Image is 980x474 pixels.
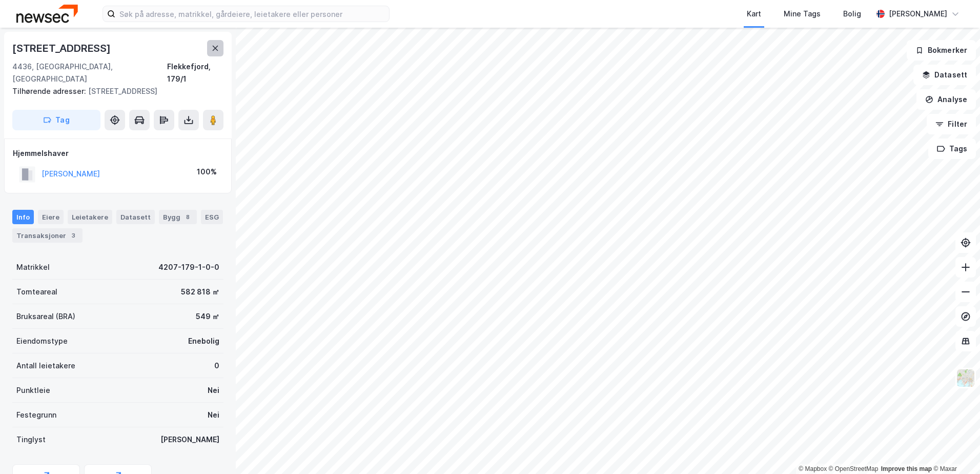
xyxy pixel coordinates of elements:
button: Tag [12,110,100,130]
div: Nei [208,384,219,397]
div: 4207-179-1-0-0 [158,261,219,273]
div: Mine Tags [784,8,821,20]
div: [STREET_ADDRESS] [12,40,113,56]
div: Punktleie [16,384,50,397]
div: Enebolig [188,335,219,347]
div: [STREET_ADDRESS] [12,85,215,97]
img: newsec-logo.f6e21ccffca1b3a03d2d.png [16,5,78,23]
div: Antall leietakere [16,360,75,372]
div: Leietakere [68,210,112,224]
input: Søk på adresse, matrikkel, gårdeiere, leietakere eller personer [115,6,389,22]
div: 0 [214,360,219,372]
div: Eiendomstype [16,335,68,347]
div: 100% [197,166,217,178]
div: Tomteareal [16,286,57,298]
div: Bruksareal (BRA) [16,310,75,323]
div: Nei [208,409,219,421]
div: Kart [747,8,761,20]
span: Tilhørende adresser: [12,87,88,95]
a: OpenStreetMap [829,465,879,472]
div: Kontrollprogram for chat [929,425,980,474]
div: Hjemmelshaver [13,147,223,160]
div: Tinglyst [16,433,46,446]
div: 582 818 ㎡ [181,286,219,298]
button: Tags [928,139,976,159]
button: Bokmerker [907,40,976,61]
div: Info [12,210,34,224]
button: Filter [927,114,976,134]
div: Bygg [159,210,197,224]
div: 549 ㎡ [196,310,219,323]
div: Flekkefjord, 179/1 [167,61,223,85]
div: [PERSON_NAME] [889,8,947,20]
img: Z [956,368,975,388]
div: Datasett [116,210,155,224]
div: Eiere [38,210,64,224]
div: 8 [182,212,193,222]
div: ESG [201,210,223,224]
button: Datasett [913,65,976,85]
div: [PERSON_NAME] [160,433,219,446]
button: Analyse [916,89,976,110]
div: 3 [68,230,78,241]
a: Mapbox [799,465,827,472]
div: Festegrunn [16,409,56,421]
div: 4436, [GEOGRAPHIC_DATA], [GEOGRAPHIC_DATA] [12,61,167,85]
a: Improve this map [881,465,932,472]
div: Matrikkel [16,261,50,273]
iframe: Chat Widget [929,425,980,474]
div: Transaksjoner [12,228,83,243]
div: Bolig [843,8,861,20]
